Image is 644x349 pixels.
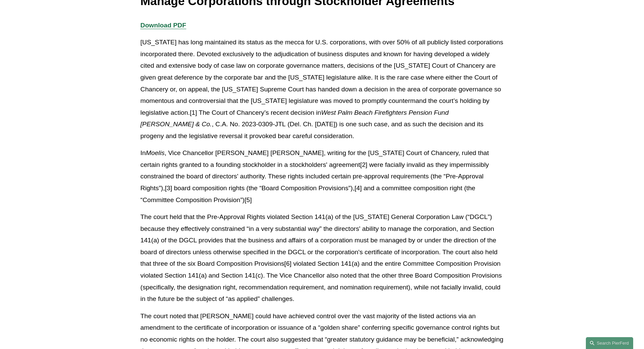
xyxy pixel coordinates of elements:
p: The court held that the Pre-Approval Rights violated Section 141(a) of the [US_STATE] General Cor... [140,211,503,305]
a: Search this site [586,337,633,349]
a: Download PDF [140,22,186,29]
p: [US_STATE] has long maintained its status as the mecca for U.S. corporations, with over 50% of al... [140,37,503,142]
p: In , Vice Chancellor [PERSON_NAME] [PERSON_NAME], writing for the [US_STATE] Court of Chancery, r... [140,147,503,206]
em: Moelis [146,149,164,156]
